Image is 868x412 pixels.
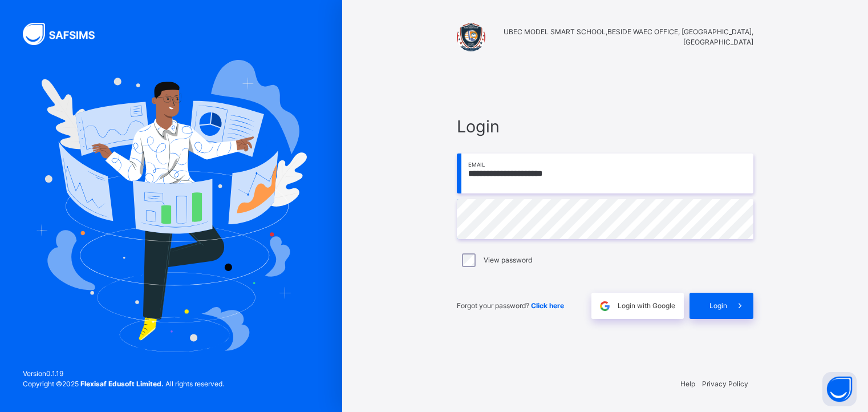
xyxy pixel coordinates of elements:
a: Click here [531,301,564,310]
span: Version 0.1.19 [23,369,224,379]
img: SAFSIMS Logo [23,23,108,45]
a: Privacy Policy [702,379,748,388]
span: Login with Google [618,301,675,311]
span: Forgot your password? [457,301,564,310]
a: Help [680,379,695,388]
button: Open asap [822,372,857,406]
span: Copyright © 2025 All rights reserved. [23,379,224,388]
strong: Flexisaf Edusoft Limited. [80,379,164,388]
span: Login [457,114,753,139]
label: View password [484,255,532,265]
img: Hero Image [35,60,307,352]
img: google.396cfc9801f0270233282035f929180a.svg [598,300,611,313]
span: UBEC MODEL SMART SCHOOL,BESIDE WAEC OFFICE, [GEOGRAPHIC_DATA],[GEOGRAPHIC_DATA] [491,27,753,47]
span: Login [709,301,727,311]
